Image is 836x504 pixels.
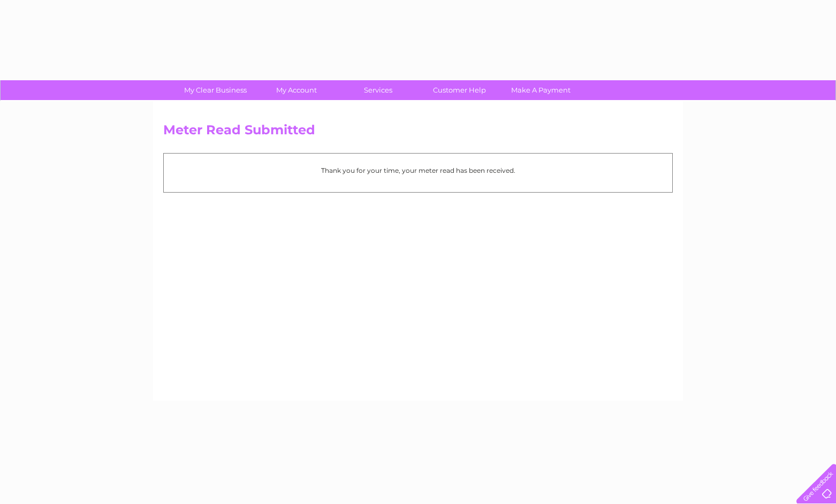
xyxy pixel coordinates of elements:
a: My Clear Business [171,80,260,100]
a: My Account [253,80,341,100]
a: Make A Payment [497,80,585,100]
a: Services [334,80,422,100]
p: Thank you for your time, your meter read has been received. [169,165,667,175]
a: Customer Help [415,80,504,100]
h2: Meter Read Submitted [163,123,673,143]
